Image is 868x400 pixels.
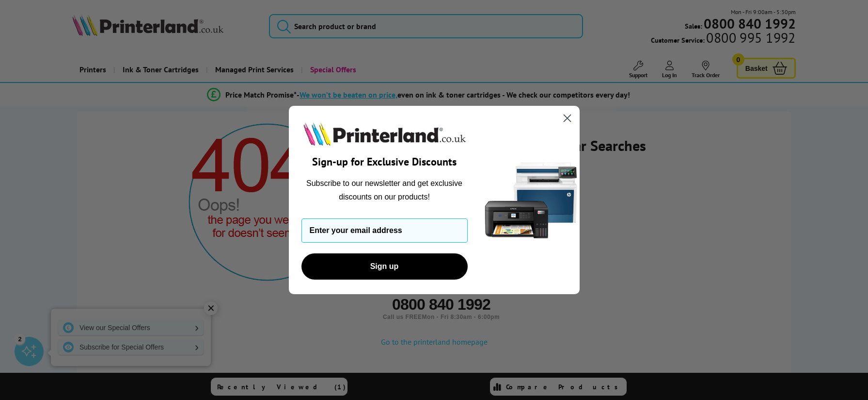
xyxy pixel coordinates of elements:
[306,179,462,201] span: Subscribe to our newsletter and get exclusive discounts on our products!
[301,253,468,280] button: Sign up
[301,120,468,148] img: Printerland.co.uk
[312,155,457,168] span: Sign-up for Exclusive Discounts
[301,218,468,243] input: Enter your email address
[483,106,580,295] img: 5290a21f-4df8-4860-95f4-ea1e8d0e8904.png
[559,110,576,127] button: Close dialog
